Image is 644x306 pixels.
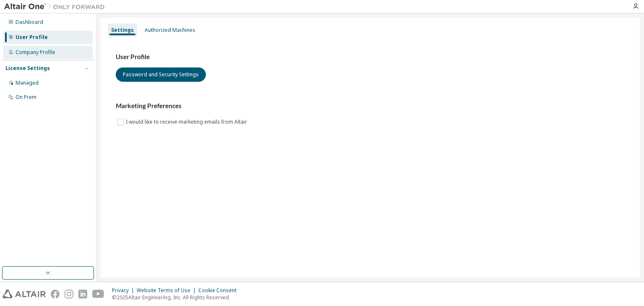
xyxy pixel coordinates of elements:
h3: User Profile [116,53,625,61]
button: Password and Security Settings [116,67,206,82]
img: youtube.svg [92,290,104,298]
div: Privacy [112,287,137,294]
img: facebook.svg [51,290,60,298]
label: I would like to receive marketing emails from Altair [126,117,249,127]
div: Authorized Machines [145,27,195,34]
div: On Prem [16,94,36,101]
div: User Profile [16,34,48,41]
div: Cookie Consent [198,287,241,294]
img: Altair One [4,3,109,11]
h3: Marketing Preferences [116,102,625,110]
p: © 2025 Altair Engineering, Inc. All Rights Reserved. [112,294,241,301]
img: linkedin.svg [78,290,87,298]
img: instagram.svg [65,290,73,298]
div: Managed [16,80,39,86]
div: Dashboard [16,19,43,26]
div: License Settings [5,65,50,72]
div: Settings [111,27,134,34]
div: Company Profile [16,49,55,56]
img: altair_logo.svg [3,290,46,298]
div: Website Terms of Use [137,287,198,294]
